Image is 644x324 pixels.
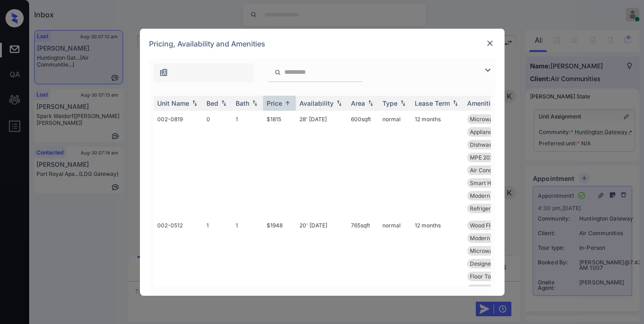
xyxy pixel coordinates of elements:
div: Unit Name [157,99,189,107]
span: Designer Kitche... [470,260,515,267]
img: close [485,39,495,48]
span: 2022 K&B [470,286,495,293]
td: 1 [232,111,263,217]
span: MPE 2025 Lobby,... [470,154,519,161]
span: Refrigerator Le... [470,205,513,212]
div: Lease Term [415,99,450,107]
img: sorting [250,100,259,106]
span: Smart Home Ther... [470,180,520,186]
span: Microwave [470,116,499,123]
span: Modern Cabinetr... [470,192,517,199]
div: Amenities [467,99,498,107]
td: $1815 [263,111,296,217]
span: Appliances Stai... [470,129,514,135]
div: Price [267,99,282,107]
img: icon-zuma [482,65,493,76]
div: Type [382,99,397,107]
div: Bed [206,99,218,107]
td: 600 sqft [347,111,379,217]
span: Dishwasher [470,141,500,148]
span: Modern Cabinetr... [470,235,517,242]
span: Microwave [470,247,499,254]
td: normal [379,111,411,217]
div: Area [351,99,365,107]
img: icon-zuma [274,68,281,77]
img: icon-zuma [159,68,168,77]
td: 002-0819 [154,111,203,217]
div: Pricing, Availability and Amenities [140,29,505,59]
td: 0 [203,111,232,217]
img: sorting [219,100,228,106]
span: Floor To Ceilin... [470,273,511,280]
img: sorting [398,100,407,106]
td: 28' [DATE] [296,111,347,217]
span: Air Conditionin... [470,167,512,174]
div: Availability [299,99,334,107]
img: sorting [451,100,460,106]
img: sorting [366,100,375,106]
td: 12 months [411,111,464,217]
img: sorting [190,100,199,106]
div: Bath [236,99,249,107]
span: Wood Floor 2014 [470,222,513,229]
img: sorting [283,100,292,107]
img: sorting [335,100,344,106]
